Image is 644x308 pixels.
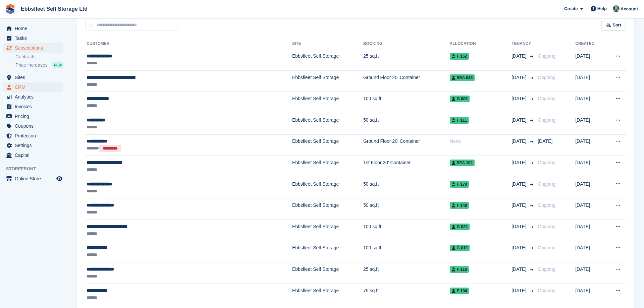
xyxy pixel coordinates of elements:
[512,39,535,49] th: Tenancy
[3,82,63,92] a: menu
[3,112,63,121] a: menu
[512,287,528,294] span: [DATE]
[363,198,450,220] td: 50 sq.ft
[538,138,552,144] span: [DATE]
[450,74,475,81] span: SEA 046
[612,22,621,28] span: Sort
[538,160,555,165] span: Ongoing
[3,34,63,43] a: menu
[450,39,512,49] th: Allocation
[15,34,55,43] span: Tasks
[538,75,555,80] span: Ongoing
[575,92,604,113] td: [DATE]
[292,241,363,262] td: Ebbsfleet Self Storage
[5,4,15,14] img: stora-icon-8386f47178a22dfd0bd8f6a31ec36ba5ce8667c1dd55bd0f319d3a0aa187defe.svg
[575,284,604,305] td: [DATE]
[292,156,363,177] td: Ebbsfleet Self Storage
[3,92,63,102] a: menu
[3,141,63,150] a: menu
[575,241,604,262] td: [DATE]
[621,6,638,12] span: Account
[363,177,450,198] td: 50 sq.ft
[450,138,512,145] div: None
[15,131,55,140] span: Protection
[3,73,63,82] a: menu
[15,102,55,111] span: Invoices
[15,174,55,183] span: Online Store
[450,266,469,273] span: F 116
[15,112,55,121] span: Pricing
[564,5,578,12] span: Create
[512,53,528,60] span: [DATE]
[292,284,363,305] td: Ebbsfleet Self Storage
[575,134,604,156] td: [DATE]
[3,121,63,131] a: menu
[3,150,63,160] a: menu
[292,262,363,284] td: Ebbsfleet Self Storage
[450,53,469,60] span: F 152
[52,62,63,68] div: NEW
[363,92,450,113] td: 100 sq.ft
[450,245,470,251] span: G 010
[450,160,475,166] span: SEA 102
[15,24,55,33] span: Home
[450,96,470,102] span: G 006
[450,117,469,124] span: F 111
[292,92,363,113] td: Ebbsfleet Self Storage
[538,117,555,123] span: Ongoing
[538,181,555,187] span: Ongoing
[575,177,604,198] td: [DATE]
[292,220,363,241] td: Ebbsfleet Self Storage
[292,198,363,220] td: Ebbsfleet Self Storage
[538,53,555,59] span: Ongoing
[575,39,604,49] th: Created
[512,181,528,188] span: [DATE]
[363,134,450,156] td: Ground Floor 20' Container
[575,156,604,177] td: [DATE]
[15,61,63,69] a: Price increases NEW
[15,43,55,53] span: Subscriptions
[575,220,604,241] td: [DATE]
[575,70,604,92] td: [DATE]
[15,82,55,92] span: CRM
[15,92,55,102] span: Analytics
[512,266,528,273] span: [DATE]
[512,202,528,209] span: [DATE]
[85,39,292,49] th: Customer
[363,113,450,134] td: 50 sq.ft
[512,117,528,124] span: [DATE]
[363,262,450,284] td: 25 sq.ft
[292,134,363,156] td: Ebbsfleet Self Storage
[3,102,63,111] a: menu
[363,156,450,177] td: 1st Floor 20' Container
[6,166,67,172] span: Storefront
[450,202,469,209] span: F 148
[538,224,555,229] span: Ongoing
[538,202,555,208] span: Ongoing
[3,43,63,53] a: menu
[512,74,528,81] span: [DATE]
[3,131,63,140] a: menu
[538,96,555,101] span: Ongoing
[613,5,620,12] img: George Spring
[597,5,607,12] span: Help
[15,73,55,82] span: Sites
[15,121,55,131] span: Coupons
[363,241,450,262] td: 100 sq.ft
[3,174,63,183] a: menu
[3,24,63,33] a: menu
[292,113,363,134] td: Ebbsfleet Self Storage
[15,150,55,160] span: Capital
[512,138,528,145] span: [DATE]
[512,244,528,251] span: [DATE]
[15,54,63,60] a: Contracts
[363,39,450,49] th: Booking
[575,49,604,71] td: [DATE]
[575,198,604,220] td: [DATE]
[18,3,90,14] a: Ebbsfleet Self Storage Ltd
[512,159,528,166] span: [DATE]
[363,49,450,71] td: 25 sq.ft
[363,220,450,241] td: 100 sq.ft
[575,113,604,134] td: [DATE]
[538,266,555,272] span: Ongoing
